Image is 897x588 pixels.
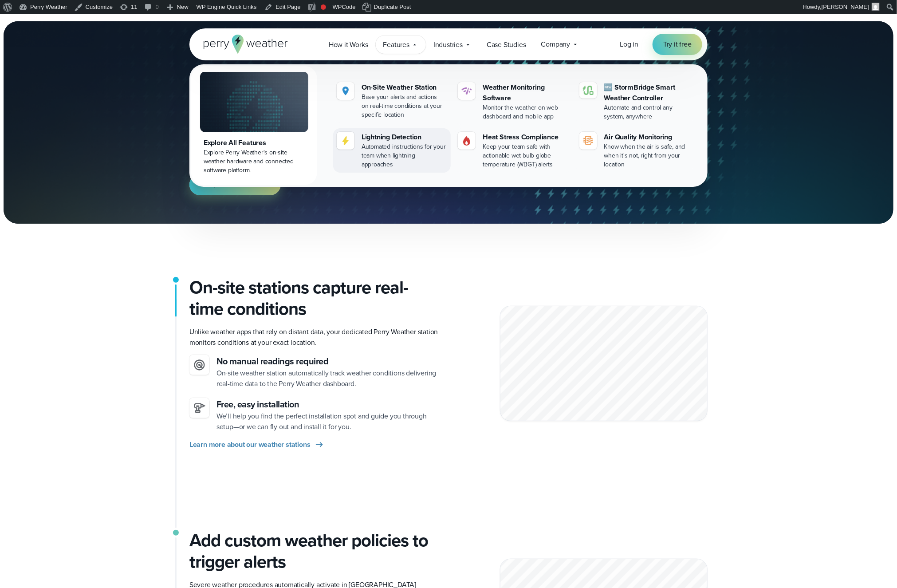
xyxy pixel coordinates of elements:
[541,39,570,50] span: Company
[479,36,534,54] a: Case Studies
[333,79,451,123] a: On-Site Weather Station Base your alerts and actions on real-time conditions at your specific loc...
[620,39,638,49] span: Log in
[216,368,441,389] p: On-site weather station automatically track weather conditions delivering real-time data to the P...
[362,132,447,142] div: Lightning Detection
[454,128,572,173] a: Heat Stress Compliance Keep your team safe with actionable wet bulb globe temperature (WBGT) alerts
[362,142,447,169] div: Automated instructions for your team when lightning approaches
[189,174,281,195] a: Request more info
[189,327,441,348] p: Unlike weather apps that rely on distant data, your dedicated Perry Weather station monitors cond...
[333,128,451,173] a: Lightning Detection Automated instructions for your team when lightning approaches
[189,277,441,320] h2: On-site stations capture real-time conditions
[483,142,568,169] div: Keep your team safe with actionable wet bulb globe temperature (WBGT) alerts
[191,66,317,185] a: Explore All Features Explore Perry Weather's on-site weather hardware and connected software plat...
[663,39,692,50] span: Try it free
[189,439,325,450] a: Learn more about our weather stations
[216,411,441,432] p: We’ll help you find the perfect installation spot and guide you through setup—or we can fly out a...
[483,132,568,142] div: Heat Stress Compliance
[204,138,305,148] div: Explore All Features
[189,530,441,572] h3: Add custom weather policies to trigger alerts
[362,93,447,119] div: Base your alerts and actions on real-time conditions at your specific location
[454,79,572,125] a: Weather Monitoring Software Monitor the weather on web dashboard and mobile app
[433,39,463,50] span: Industries
[583,135,594,146] img: aqi-icon.svg
[604,132,690,142] div: Air Quality Monitoring
[189,439,311,450] span: Learn more about our weather stations
[487,39,526,50] span: Case Studies
[321,36,376,54] a: How it Works
[604,82,690,103] div: 🆕 StormBridge Smart Weather Controller
[216,355,441,368] h3: No manual readings required
[604,142,690,169] div: Know when the air is safe, and when it's not, right from your location
[576,79,693,125] a: 🆕 StormBridge Smart Weather Controller Automate and control any system, anywhere
[822,4,869,10] span: [PERSON_NAME]
[483,82,568,103] div: Weather Monitoring Software
[461,86,472,96] img: software-icon.svg
[653,34,702,55] a: Try it free
[383,39,409,50] span: Features
[620,39,638,50] a: Log in
[576,128,693,173] a: Air Quality Monitoring Know when the air is safe, and when it's not, right from your location
[321,4,326,10] div: Needs improvement
[340,86,351,96] img: Location.svg
[362,82,447,93] div: On-Site Weather Station
[216,398,441,411] h3: Free, easy installation
[340,135,351,146] img: lightning-icon.svg
[461,135,472,146] img: Gas.svg
[329,39,368,50] span: How it Works
[583,86,594,95] img: stormbridge-icon-V6.svg
[604,103,690,121] div: Automate and control any system, anywhere
[483,103,568,121] div: Monitor the weather on web dashboard and mobile app
[204,148,305,175] div: Explore Perry Weather's on-site weather hardware and connected software platform.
